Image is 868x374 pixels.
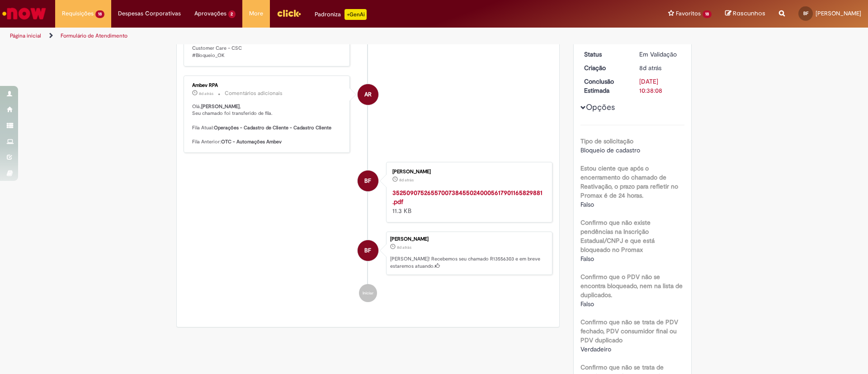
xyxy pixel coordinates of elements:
b: Operações - Cadastro de Cliente - Cadastro Cliente [214,124,331,131]
span: Falso [580,255,594,263]
small: Comentários adicionais [225,90,283,97]
div: Beatriz Leao Soares Fagundes [358,170,378,191]
p: +GenAi [344,9,367,20]
b: Estou ciente que após o encerramento do chamado de Reativação, o prazo para refletir no Promax é ... [580,164,678,199]
b: Confirmo que não se trata de PDV fechado, PDV consumidor final ou PDV duplicado [580,318,678,344]
span: Favoritos [676,9,701,18]
b: Confirmo que não existe pendências na Inscrição Estadual/CNPJ e que está bloqueado no Promax [580,218,655,254]
a: Formulário de Atendimento [61,32,127,39]
div: Beatriz Leao Soares Fagundes [358,240,378,261]
b: Tipo de solicitação [580,137,633,145]
a: 35250907526557007384550240005617901165829881.pdf [392,189,542,206]
span: More [249,9,263,18]
ul: Trilhas de página [7,28,572,44]
div: [PERSON_NAME] [390,237,547,242]
div: [DATE] 10:38:08 [639,77,681,95]
a: Página inicial [10,32,41,39]
time: 22/09/2025 18:03:13 [199,91,213,96]
div: [PERSON_NAME] [392,169,543,175]
b: [PERSON_NAME] [201,103,240,110]
span: 8d atrás [399,177,414,183]
span: Bloqueio de cadastro [580,146,640,154]
div: 22/09/2025 16:38:02 [639,63,681,72]
li: Beatriz Leao Soares Fagundes [184,232,552,275]
span: 18 [703,10,712,18]
span: 8d atrás [199,91,213,96]
span: Aprovações [194,9,226,18]
time: 22/09/2025 16:38:02 [397,245,411,250]
span: Rascunhos [733,9,765,18]
dt: Status [577,50,633,59]
div: Ambev RPA [192,83,343,88]
time: 22/09/2025 16:37:59 [399,177,414,183]
span: BF [364,170,371,192]
div: Em Validação [639,50,681,59]
div: 11.3 KB [392,188,543,215]
dt: Conclusão Estimada [577,77,633,95]
img: ServiceNow [1,5,47,23]
b: OTC - Automações Ambev [221,138,282,145]
div: Ambev RPA [358,84,378,105]
a: Rascunhos [725,9,765,18]
span: Falso [580,200,594,208]
b: Confirmo que o PDV não se encontra bloqueado, nem na lista de duplicados. [580,273,683,299]
span: Verdadeiro [580,345,611,353]
span: Despesas Corporativas [118,9,181,18]
span: [PERSON_NAME] [816,9,861,17]
dt: Criação [577,63,633,72]
span: BF [803,10,808,16]
span: 8d atrás [397,245,411,250]
span: BF [364,240,371,261]
p: [PERSON_NAME]! Recebemos seu chamado R13556303 e em breve estaremos atuando. [390,256,547,270]
p: Olá, , Seu chamado foi transferido de fila. Fila Atual: Fila Anterior: [192,103,343,146]
div: Padroniza [315,9,367,20]
img: click_logo_yellow_360x200.png [277,6,301,20]
time: 22/09/2025 16:38:02 [639,64,661,72]
span: 8d atrás [639,64,661,72]
span: 18 [95,10,104,18]
span: AR [364,84,372,105]
span: 2 [228,10,236,18]
span: Requisições [62,9,94,18]
span: Falso [580,300,594,308]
